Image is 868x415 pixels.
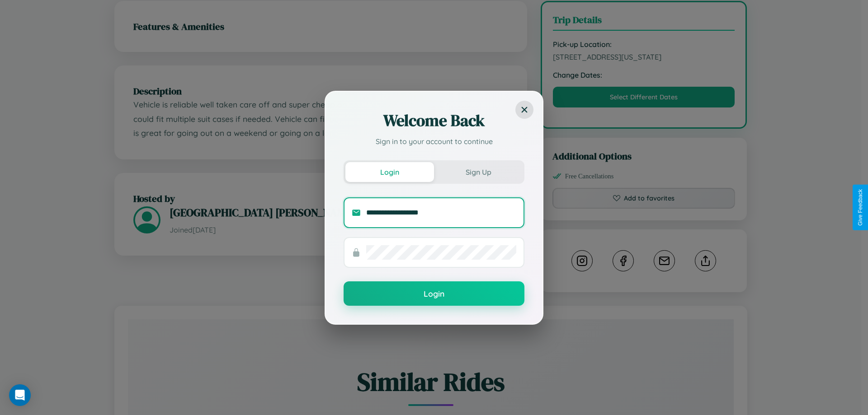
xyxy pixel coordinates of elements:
[434,162,523,182] button: Sign Up
[344,136,524,147] p: Sign in to your account to continue
[345,162,434,182] button: Login
[344,281,524,306] button: Login
[344,110,524,131] h2: Welcome Back
[9,384,31,406] div: Open Intercom Messenger
[857,189,863,226] div: Give Feedback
